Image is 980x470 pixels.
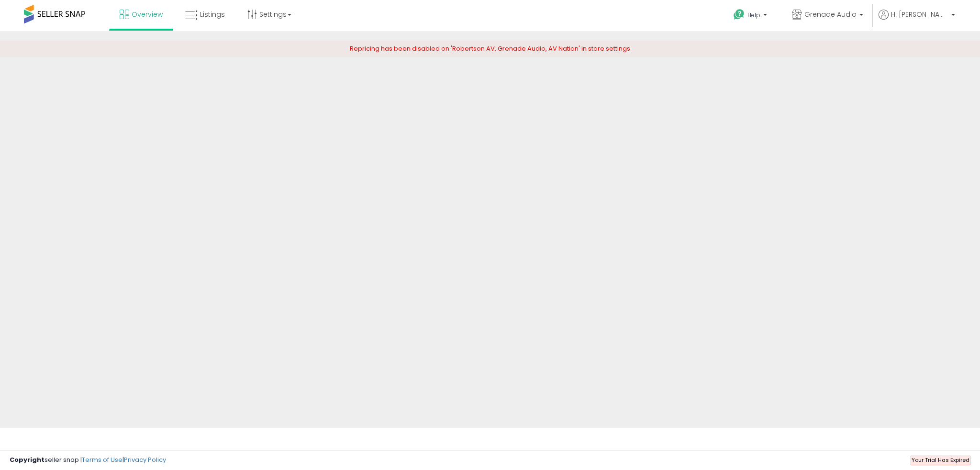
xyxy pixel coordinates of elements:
span: Hi [PERSON_NAME] [891,10,948,19]
span: Help [747,11,760,19]
span: Overview [132,10,163,19]
span: Grenade Audio [804,10,857,19]
span: Repricing has been disabled on 'Robertson AV, Grenade Audio, AV Nation' in store settings [350,44,630,53]
a: Help [726,1,777,31]
i: Get Help [733,9,745,21]
span: Listings [200,10,225,19]
a: Hi [PERSON_NAME] [879,10,955,31]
